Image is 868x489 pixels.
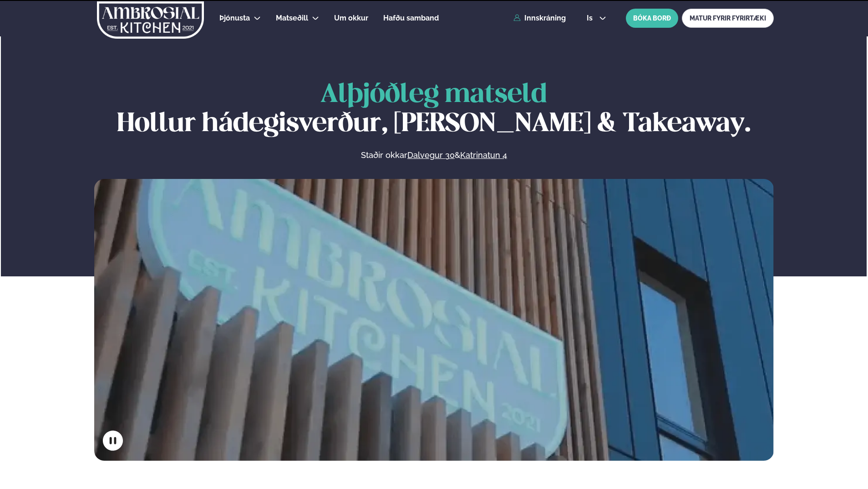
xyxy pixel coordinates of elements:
img: logo [96,1,205,39]
h1: Hollur hádegisverður, [PERSON_NAME] & Takeaway. [94,81,774,139]
a: MATUR FYRIR FYRIRTÆKI [682,9,774,28]
p: Staðir okkar & [262,150,606,161]
span: Matseðill [276,14,308,22]
span: is [587,15,595,22]
a: Þjónusta [219,13,250,24]
span: Um okkur [334,14,368,22]
a: Hafðu samband [383,13,439,24]
span: Hafðu samband [383,14,439,22]
button: is [579,15,614,22]
a: Matseðill [276,13,308,24]
a: Dalvegur 30 [407,150,455,161]
a: Um okkur [334,13,368,24]
a: Katrinatun 4 [460,150,507,161]
a: Innskráning [513,14,566,22]
span: Alþjóðleg matseld [320,82,547,107]
span: Þjónusta [219,14,250,22]
button: BÓKA BORÐ [626,9,678,28]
